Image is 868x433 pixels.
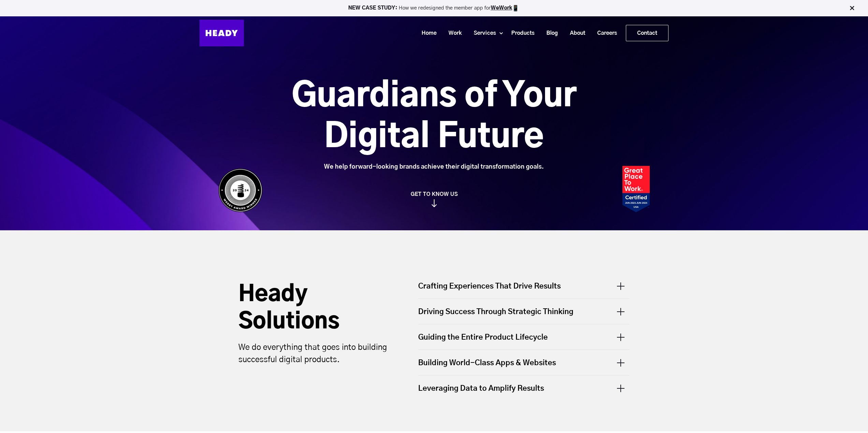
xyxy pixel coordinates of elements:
a: Work [440,27,465,40]
div: Building World-Class Apps & Websites [418,350,630,375]
div: Guiding the Entire Product Lifecycle [418,324,630,350]
h1: Guardians of Your Digital Future [253,76,615,158]
img: Heady_WebbyAward_Winner-4 [218,168,263,212]
img: Heady_2023_Certification_Badge [622,166,650,212]
a: Home [413,27,440,40]
a: Contact [626,25,668,41]
a: Blog [538,27,561,40]
h2: Heady Solutions [238,281,392,336]
a: GET TO KNOW US [215,191,653,207]
a: Careers [589,27,620,40]
a: About [561,27,589,40]
img: arrow_down [431,204,437,212]
a: Services [465,27,499,40]
a: WeWork [491,5,512,11]
div: Driving Success Through Strategic Thinking [418,299,630,324]
p: We do everything that goes into building successful digital products. [238,341,392,366]
p: How we redesigned the member app for [3,5,865,12]
img: app emoji [512,5,519,12]
div: Crafting Experiences That Drive Results [418,281,630,298]
a: Products [503,27,538,40]
img: Close Bar [849,5,855,12]
div: Leveraging Data to Amplify Results [418,375,630,401]
div: Navigation Menu [251,25,668,41]
img: Heady_Logo_Web-01 (1) [200,20,244,46]
strong: NEW CASE STUDY: [348,5,399,11]
div: We help forward-looking brands achieve their digital transformation goals. [253,163,615,171]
